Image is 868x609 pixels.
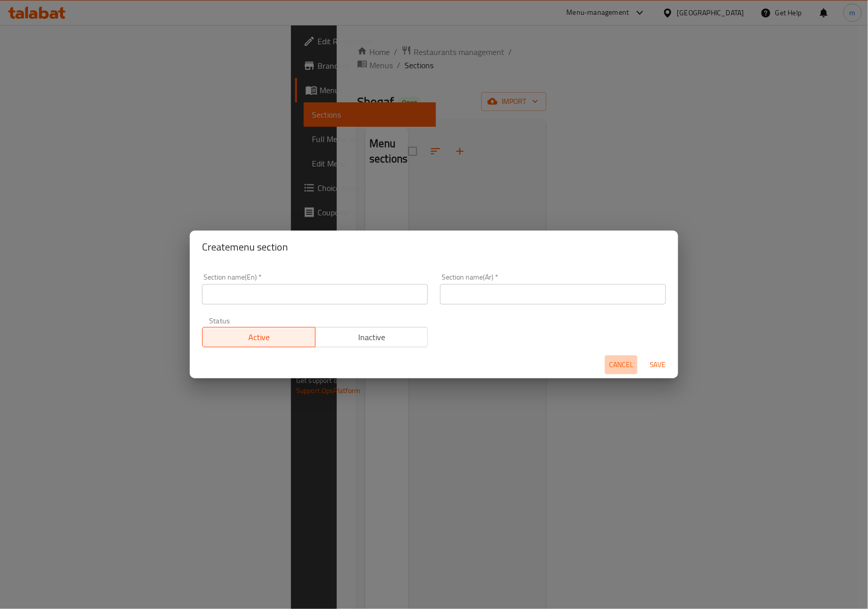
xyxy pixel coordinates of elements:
[605,355,638,374] button: Cancel
[202,327,315,347] button: Active
[642,355,674,374] button: Save
[202,239,666,255] h2: Create menu section
[207,330,311,345] span: Active
[646,358,670,371] span: Save
[202,284,428,305] input: Please enter section name(en)
[315,327,428,347] button: Inactive
[609,358,633,371] span: Cancel
[440,284,666,305] input: Please enter section name(ar)
[320,330,424,345] span: Inactive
